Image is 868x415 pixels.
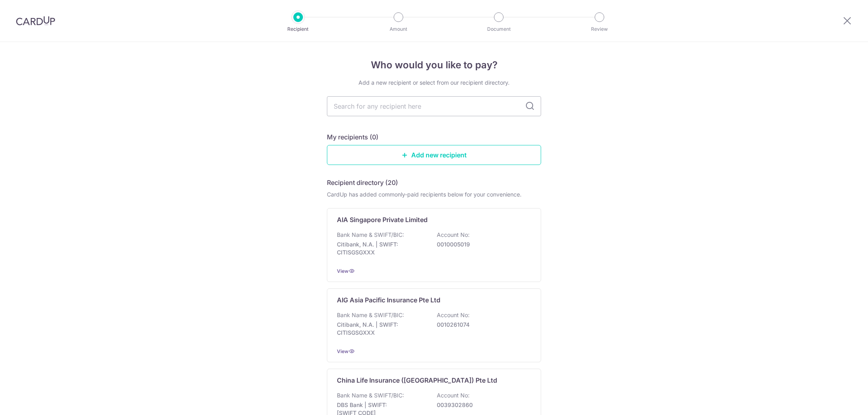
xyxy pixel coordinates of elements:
[269,25,328,33] p: Recipient
[327,58,541,72] h4: Who would you like to pay?
[337,240,426,256] p: Citibank, N.A. | SWIFT: CITISGSGXXX
[437,321,526,329] p: 0010261074
[337,215,428,224] p: AIA Singapore Private Limited
[327,79,541,87] div: Add a new recipient or select from our recipient directory.
[437,311,470,319] p: Account No:
[327,96,541,116] input: Search for any recipient here
[437,401,526,409] p: 0039302860
[437,231,470,239] p: Account No:
[16,16,55,26] img: CardUp
[817,391,860,411] iframe: Opens a widget where you can find more information
[369,25,428,33] p: Amount
[327,191,541,199] div: CardUp has added commonly-paid recipients below for your convenience.
[327,178,398,187] h5: Recipient directory (20)
[327,145,541,165] a: Add new recipient
[337,295,440,305] p: AIG Asia Pacific Insurance Pte Ltd
[469,25,528,33] p: Document
[337,321,426,337] p: Citibank, N.A. | SWIFT: CITISGSGXXX
[337,231,404,239] p: Bank Name & SWIFT/BIC:
[570,25,629,33] p: Review
[327,132,378,142] h5: My recipients (0)
[437,391,470,399] p: Account No:
[337,268,348,274] a: View
[337,311,404,319] p: Bank Name & SWIFT/BIC:
[337,391,404,399] p: Bank Name & SWIFT/BIC:
[437,240,526,248] p: 0010005019
[337,348,348,354] a: View
[337,375,497,385] p: China Life Insurance ([GEOGRAPHIC_DATA]) Pte Ltd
